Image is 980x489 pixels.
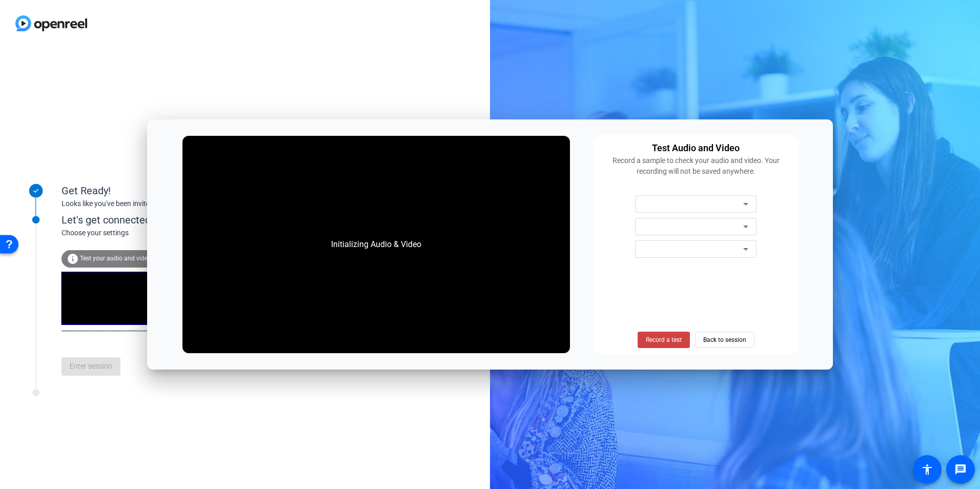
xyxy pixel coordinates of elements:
[921,463,933,476] mat-icon: accessibility
[62,228,288,238] div: Choose your settings
[954,463,967,476] mat-icon: message
[67,253,79,265] mat-icon: info
[62,198,267,209] div: Looks like you've been invited to join
[695,332,754,348] button: Back to session
[62,212,288,228] div: Let's get connected.
[703,330,746,350] span: Back to session
[652,141,740,155] div: Test Audio and Video
[321,228,432,261] div: Initializing Audio & Video
[600,155,792,177] div: Record a sample to check your audio and video. Your recording will not be saved anywhere.
[638,332,690,348] button: Record a test
[646,335,682,344] span: Record a test
[80,255,151,262] span: Test your audio and video
[62,183,267,198] div: Get Ready!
